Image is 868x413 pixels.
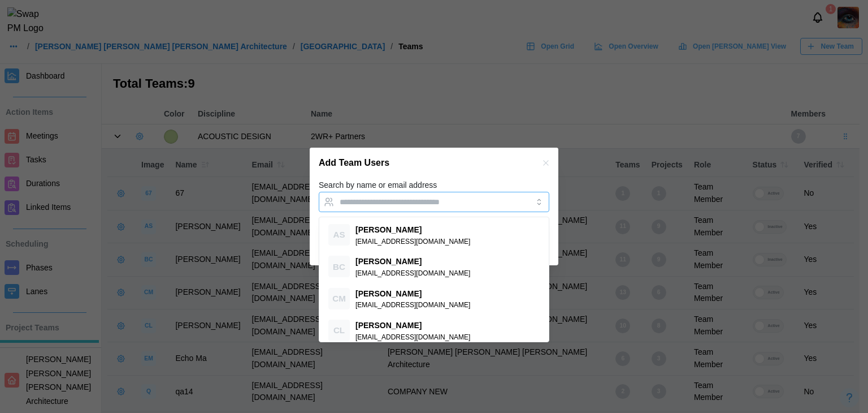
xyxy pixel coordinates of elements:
[355,320,470,332] div: [PERSON_NAME]
[355,288,470,300] div: [PERSON_NAME]
[355,300,470,311] div: [EMAIL_ADDRESS][DOMAIN_NAME]
[319,179,437,192] label: Search by name or email address
[355,224,470,236] div: [PERSON_NAME]
[328,288,350,309] div: CM
[355,332,470,343] div: [EMAIL_ADDRESS][DOMAIN_NAME]
[328,224,350,246] div: AS
[328,256,350,277] div: BC
[319,158,389,167] h2: Add Team Users
[328,320,350,341] div: CL
[355,268,470,279] div: [EMAIL_ADDRESS][DOMAIN_NAME]
[355,256,470,268] div: [PERSON_NAME]
[355,236,470,247] div: [EMAIL_ADDRESS][DOMAIN_NAME]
